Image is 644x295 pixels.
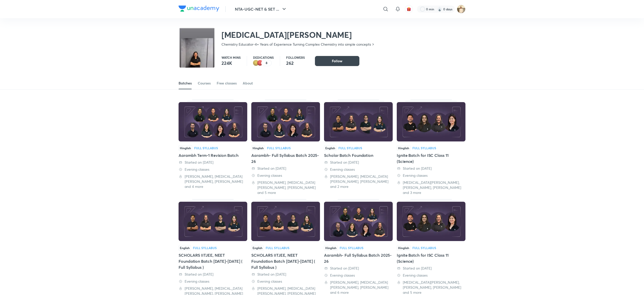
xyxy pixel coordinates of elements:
img: educator badge1 [257,60,263,66]
span: English [179,245,191,251]
div: Alok Choubey, Nikita Sahu, Shivangi Chauhan and 6 more [324,280,393,295]
div: About [243,81,253,86]
div: Ignite Batch for ISC Class 11 (Science) [397,100,465,195]
div: Ajinkya Solunke, Nikita Sahu, Shivangi Chauhan and 2 more [324,174,393,189]
div: Started on 29 Apr 2025 [251,272,320,277]
div: Evening classes [324,273,393,278]
div: Started on 25 Apr 2025 [324,266,393,271]
p: Followers [286,56,305,59]
div: SCHOLARS IITJEE, NEET Foundation Batch [DATE]-[DATE] ( Full Syllabus ) [251,252,320,270]
p: 224K [221,60,241,66]
img: Thumbnail [251,202,320,241]
div: Started on 25 Jun 2025 [251,166,320,171]
img: Chandrakant Deshmukh [457,5,465,13]
span: Hinglish [397,245,410,251]
img: Company Logo [179,6,219,12]
div: Full Syllabus [266,246,289,249]
div: Free classes [217,81,237,86]
div: SCHOLARS IITJEE, NEET Foundation Batch [DATE]-[DATE] ( Full Syllabus ) [179,252,247,270]
div: Scholar Batch Foundation [324,100,393,195]
div: Full Syllabus [267,146,291,150]
div: Aarambh Term-1 Revision Batch [179,152,247,158]
div: Nikita Sahu, Garima Rana, Lisha Thakur and 3 more [397,180,465,195]
img: class [180,28,214,90]
div: Aarambh Term-1 Revision Batch [179,100,247,195]
div: Courses [198,81,211,86]
div: Full Syllabus [412,146,436,150]
span: English [251,245,264,251]
div: Evening classes [251,279,320,284]
div: Full Syllabus [340,246,363,249]
button: NTA-UGC-NET & SET ... [232,4,290,14]
div: Batches [179,81,192,86]
p: Watch mins [221,56,241,59]
div: Started on 16 May 2025 [397,166,465,171]
div: Started on 16 Jun 2025 [324,160,393,165]
img: Thumbnail [179,102,247,141]
div: Evening classes [397,273,465,278]
img: Thumbnail [324,202,393,241]
div: Started on 25 Apr 2025 [397,266,465,271]
a: About [243,77,253,89]
div: Alok Choubey, Nikita Sahu, Shivangi Chauhan and 4 more [179,174,247,189]
div: Scholar Batch Foundation [324,152,393,158]
a: Courses [198,77,211,89]
div: Full Syllabus [193,246,217,249]
div: Full Syllabus [338,146,362,150]
a: Batches [179,77,192,89]
p: 262 [286,60,305,66]
h2: [MEDICAL_DATA][PERSON_NAME] [221,30,375,40]
span: Hinglish [397,145,410,151]
div: Aarambh- Full Syllabus Batch 2025-26 [324,252,393,264]
img: Thumbnail [397,102,465,141]
span: Hinglish [324,245,338,251]
div: Full Syllabus [412,246,436,249]
div: Nikita Sahu, Juhi Singh, Puskar Saha and 5 more [397,280,465,295]
img: Thumbnail [324,102,393,141]
span: Hinglish [179,145,192,151]
img: educator badge2 [253,60,259,66]
div: Full Syllabus [194,146,218,150]
img: Thumbnail [251,102,320,141]
span: Hinglish [251,145,265,151]
span: Follow [332,58,342,64]
div: Alok Choubey, Nikita Sahu, Shivangi Chauhan and 5 more [251,180,320,195]
button: Follow [315,56,359,66]
div: Evening classes [179,167,247,172]
img: Thumbnail [397,202,465,241]
span: English [324,145,336,151]
a: Company Logo [179,6,219,13]
img: avatar [407,7,411,11]
div: Evening classes [251,173,320,178]
div: Evening classes [324,167,393,172]
div: Evening classes [397,173,465,178]
div: Evening classes [179,279,247,284]
div: Started on 14 May 2025 [179,272,247,277]
a: Free classes [217,77,237,89]
img: streak [437,7,442,12]
div: Aarambh- Full Syllabus Batch 2025-26 [251,100,320,195]
div: Ignite Batch for ISC Class 11 (Science) [397,252,465,264]
p: Chemistry Educator-4+ Years of Experience Turning Complex Chemistry into simple concepts [221,42,371,47]
img: Thumbnail [179,202,247,241]
button: avatar [405,5,413,13]
div: Aarambh- Full Syllabus Batch 2025-26 [251,152,320,164]
div: Ignite Batch for ISC Class 11 (Science) [397,152,465,164]
p: Dedications [253,56,274,59]
div: Started on 7 Aug 2025 [179,160,247,165]
p: 8 [266,61,267,65]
